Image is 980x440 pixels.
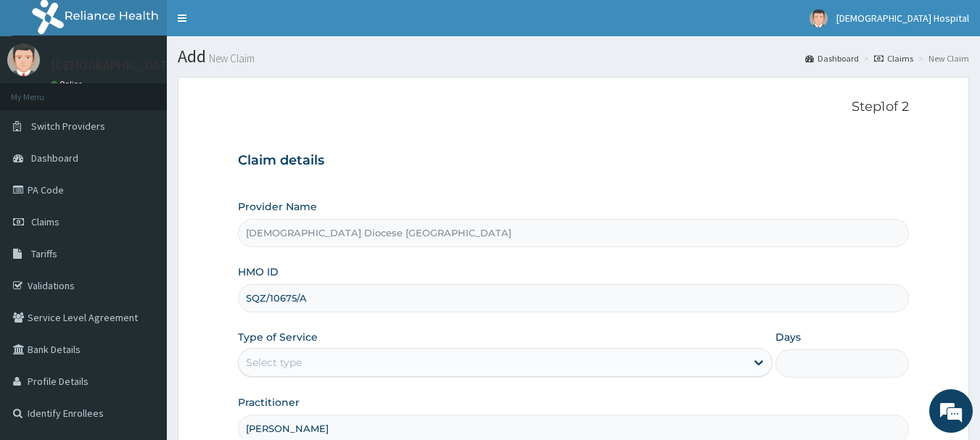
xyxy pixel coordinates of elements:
a: Dashboard [805,52,859,65]
label: Provider Name [238,199,317,214]
a: Online [51,79,86,89]
span: Dashboard [31,151,78,165]
span: [DEMOGRAPHIC_DATA] Hospital [836,12,969,25]
p: Step 1 of 2 [238,99,910,115]
div: Select type [246,355,302,370]
h3: Claim details [238,153,910,169]
img: User Image [810,9,828,28]
img: User Image [7,43,40,76]
li: New Claim [915,52,969,65]
input: Enter HMO ID [238,284,910,312]
span: Claims [31,215,59,228]
span: Switch Providers [31,120,105,133]
label: HMO ID [238,265,279,279]
label: Days [775,330,801,344]
small: New Claim [206,53,255,64]
p: [DEMOGRAPHIC_DATA] Hospital [51,59,230,72]
label: Type of Service [238,330,318,344]
a: Claims [874,52,913,65]
span: Tariffs [31,247,57,260]
h1: Add [178,47,969,66]
label: Practitioner [238,395,300,410]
